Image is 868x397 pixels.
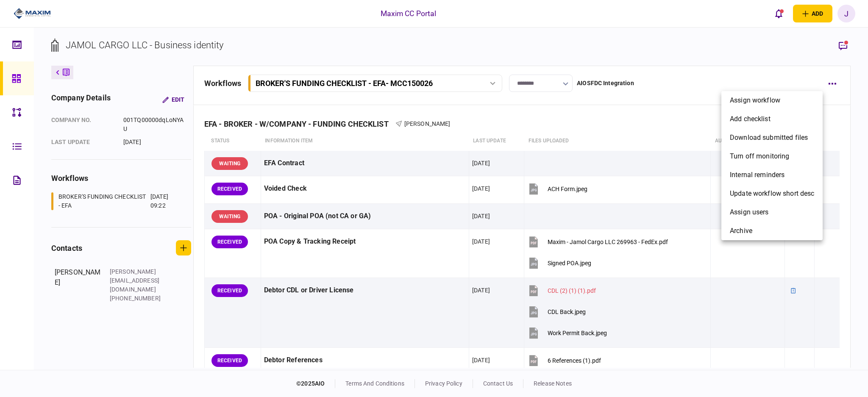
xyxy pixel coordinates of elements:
span: Internal reminders [730,170,785,180]
span: download submitted files [730,133,808,143]
span: Update workflow short desc [730,189,814,199]
span: Turn off monitoring [730,151,790,161]
span: assign workflow [730,95,780,105]
span: archive [730,226,752,236]
span: add checklist [730,114,771,124]
span: Assign users [730,207,769,217]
